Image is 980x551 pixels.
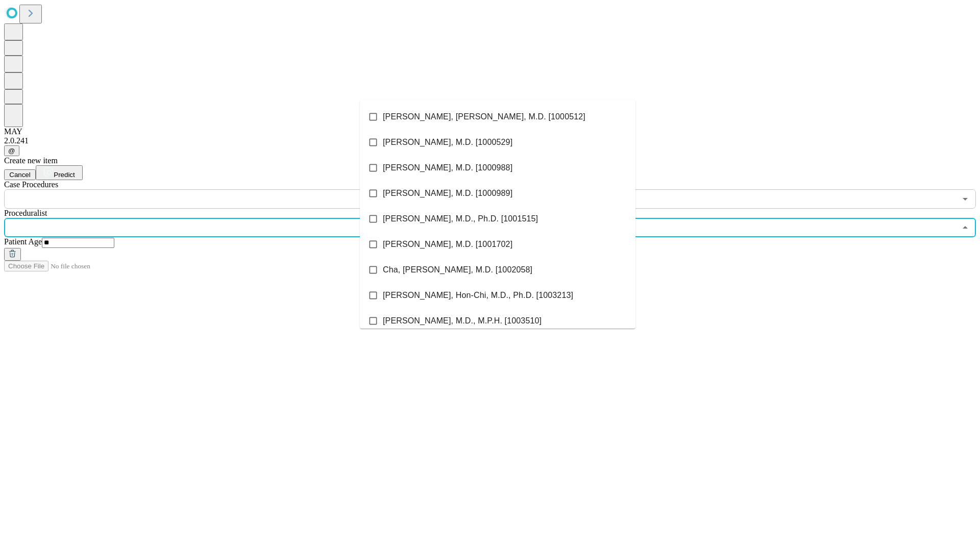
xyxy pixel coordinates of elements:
[383,162,512,174] span: [PERSON_NAME], M.D. [1000988]
[36,165,83,180] button: Predict
[958,192,972,206] button: Open
[4,180,58,189] span: Scheduled Procedure
[4,209,47,217] span: Proceduralist
[4,237,42,246] span: Patient Age
[4,145,19,156] button: @
[383,264,532,276] span: Cha, [PERSON_NAME], M.D. [1002058]
[54,171,75,179] span: Predict
[4,156,58,165] span: Create new item
[8,147,15,155] span: @
[9,171,31,179] span: Cancel
[383,238,512,251] span: [PERSON_NAME], M.D. [1001702]
[383,136,512,148] span: [PERSON_NAME], M.D. [1000529]
[383,111,585,123] span: [PERSON_NAME], [PERSON_NAME], M.D. [1000512]
[383,289,573,302] span: [PERSON_NAME], Hon-Chi, M.D., Ph.D. [1003213]
[383,213,538,225] span: [PERSON_NAME], M.D., Ph.D. [1001515]
[958,220,972,235] button: Close
[4,136,976,145] div: 2.0.241
[383,315,542,327] span: [PERSON_NAME], M.D., M.P.H. [1003510]
[4,127,976,136] div: MAY
[4,169,36,180] button: Cancel
[383,187,512,199] span: [PERSON_NAME], M.D. [1000989]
